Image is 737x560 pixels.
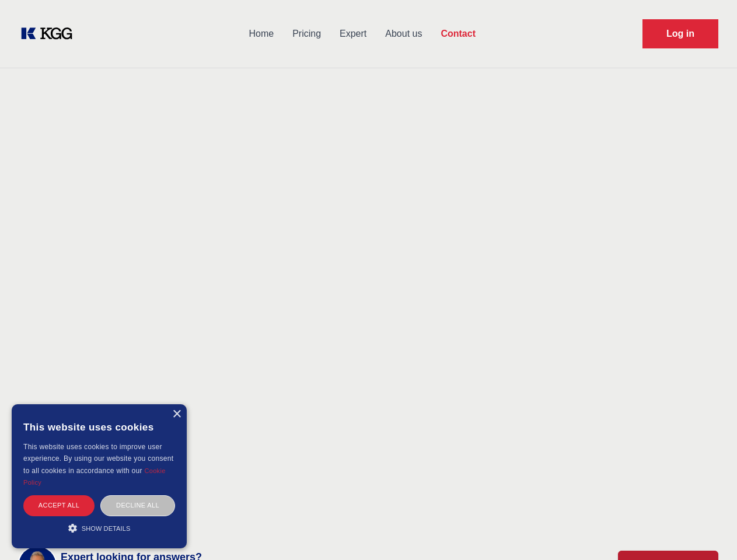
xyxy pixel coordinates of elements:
[679,504,737,560] iframe: Chat Widget
[642,19,718,48] a: Request Demo
[376,19,431,49] a: About us
[19,24,82,43] a: KOL Knowledge Platform: Talk to Key External Experts (KEE)
[82,525,131,532] span: Show details
[431,19,485,49] a: Contact
[172,410,181,419] div: Close
[23,495,95,516] div: Accept all
[100,495,175,516] div: Decline all
[330,19,376,49] a: Expert
[239,19,283,49] a: Home
[23,413,175,441] div: This website uses cookies
[23,443,173,475] span: This website uses cookies to improve user experience. By using our website you consent to all coo...
[23,522,175,534] div: Show details
[283,19,330,49] a: Pricing
[23,467,166,486] a: Cookie Policy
